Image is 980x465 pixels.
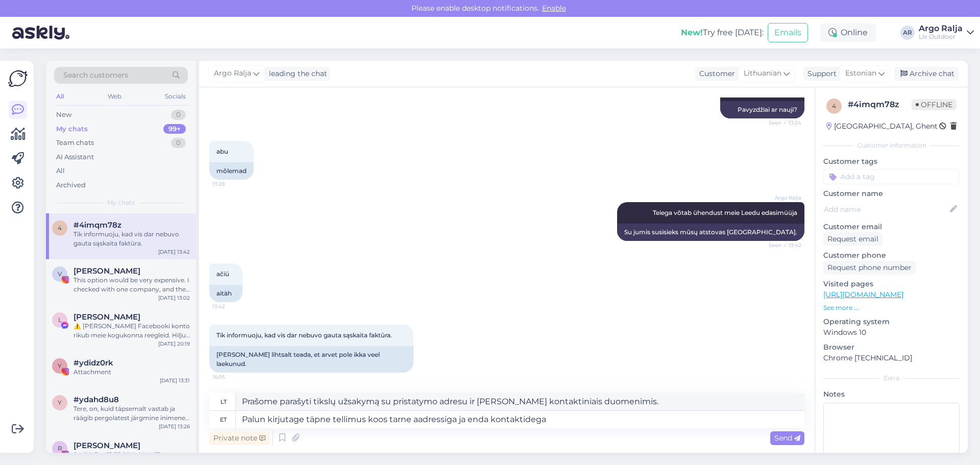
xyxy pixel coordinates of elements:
[763,119,801,127] span: Seen ✓ 13:24
[171,138,186,148] div: 0
[209,431,269,445] div: Private note
[820,23,876,42] div: Online
[73,395,119,404] span: #ydahd8u8
[63,70,128,81] span: Search customers
[73,368,190,377] div: Attachment
[158,294,190,302] div: [DATE] 13:02
[163,90,188,103] div: Socials
[763,241,801,249] span: Seen ✓ 13:42
[845,68,876,79] span: Estonian
[236,393,804,410] textarea: Prašome parašyti tikslų užsakymą su pristatymo adresu ir [PERSON_NAME] kontaktiniais duomenimis.
[823,290,903,299] a: [URL][DOMAIN_NAME]
[212,303,251,310] span: 13:42
[919,25,974,41] a: Argo RaljaLiv Outdoor
[653,209,797,216] span: Teiega võtab ühendust meie Leedu edasimüüja
[236,411,804,428] textarea: Palun kirjutage täpne tellimus koos tarne aadressiga ja enda kontaktidega
[73,322,190,340] div: ⚠️ [PERSON_NAME] Facebooki konto rikub meie kogukonna reegleid. Hiljuti on meie süsteem saanud ka...
[220,393,227,410] div: lt
[823,169,960,184] input: Add a tag
[823,232,883,246] div: Request email
[823,342,960,353] p: Browser
[106,90,124,103] div: Web
[216,331,392,339] span: Tik informuoju, kad vis dar nebuvo gauta sąskaita faktūra.
[158,248,190,256] div: [DATE] 13:42
[73,441,140,450] span: Raimonda Žemelė
[73,221,121,230] span: #4imqm78z
[720,101,804,118] div: Pavyzdžiai ar nauji?
[73,312,140,322] span: Lee Ann Fielies
[803,68,837,79] div: Support
[823,156,960,167] p: Customer tags
[894,67,959,81] div: Archive chat
[73,358,113,368] span: #ydidz0rk
[73,230,190,248] div: Tik informuoju, kad vis dar nebuvo gauta sąskaita faktūra.
[823,303,960,312] p: See more ...
[212,373,251,381] span: 16:05
[265,68,327,79] div: leading the chat
[216,270,229,278] span: ačiū
[56,166,65,176] div: All
[768,23,808,42] button: Emails
[212,180,251,188] span: 13:28
[823,353,960,363] p: Chrome [TECHNICAL_ID]
[209,346,413,373] div: [PERSON_NAME] lihtsalt teada, et arvet pole ikka veel laekunud.
[159,423,190,430] div: [DATE] 13:26
[823,141,960,150] div: Customer information
[58,362,62,370] span: y
[774,433,800,443] span: Send
[158,340,190,348] div: [DATE] 20:19
[58,270,62,278] span: V
[220,411,227,428] div: et
[823,279,960,289] p: Visited pages
[823,374,960,383] div: Extra
[160,377,190,384] div: [DATE] 13:31
[171,110,186,120] div: 0
[56,124,88,134] div: My chats
[209,285,242,302] div: aitäh
[823,389,960,400] p: Notes
[763,194,801,202] span: Argo Ralja
[54,90,66,103] div: All
[823,327,960,338] p: Windows 10
[744,68,781,79] span: Lithuanian
[58,445,62,452] span: R
[823,222,960,232] p: Customer email
[56,180,86,190] div: Archived
[695,68,735,79] div: Customer
[681,28,703,37] b: New!
[617,224,804,241] div: Su jumis susisieks mūsų atstovas [GEOGRAPHIC_DATA].
[73,276,190,294] div: This option would be very expensive. I checked with one company, and they quoted 10,000. That is ...
[681,27,764,39] div: Try free [DATE]:
[73,404,190,423] div: Tere, on, kuid täpsemalt vastab ja räägib pergolatest järgmine inimene, kirjutage palun e-mail: [...
[823,316,960,327] p: Operating system
[823,261,916,275] div: Request phone number
[539,4,569,13] span: Enable
[214,68,251,79] span: Argo Ralja
[56,138,94,148] div: Team chats
[58,316,62,324] span: L
[824,204,948,215] input: Add name
[58,399,62,406] span: y
[216,148,228,155] span: abu
[919,25,963,33] div: Argo Ralja
[58,224,62,232] span: 4
[56,110,71,120] div: New
[848,99,912,111] div: # 4imqm78z
[73,266,140,276] span: Viktoria
[209,162,254,180] div: mõlemad
[826,121,938,132] div: [GEOGRAPHIC_DATA], Ghent
[163,124,186,134] div: 99+
[823,250,960,261] p: Customer phone
[900,26,915,40] div: AR
[912,99,957,110] span: Offline
[8,69,28,88] img: Askly Logo
[107,198,135,207] span: My chats
[823,188,960,199] p: Customer name
[832,102,836,110] span: 4
[56,152,94,162] div: AI Assistant
[919,33,963,41] div: Liv Outdoor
